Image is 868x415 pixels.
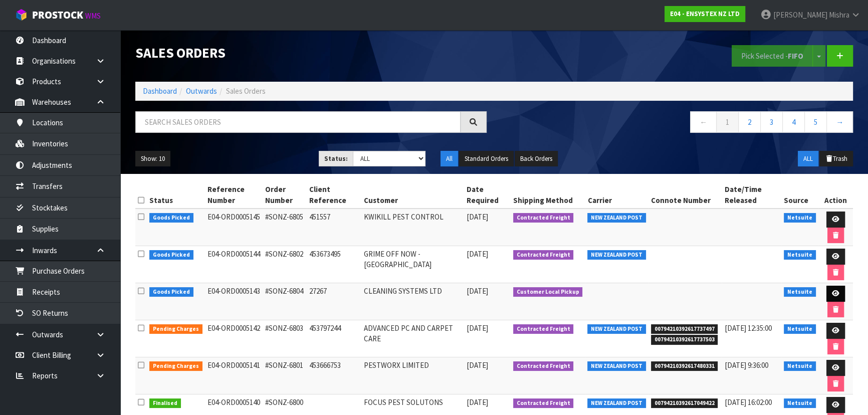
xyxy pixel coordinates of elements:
[263,357,307,394] td: #SONZ-6801
[324,154,348,163] strong: Status:
[263,283,307,320] td: #SONZ-6804
[513,213,574,223] span: Contracted Freight
[781,181,818,209] th: Source
[724,323,771,333] span: [DATE] 12:35:00
[670,10,740,18] strong: E04 - ENSYSTEX NZ LTD
[205,283,263,320] td: E04-ORD0005143
[818,181,853,209] th: Action
[651,361,718,371] span: 00794210392617480331
[738,111,761,133] a: 2
[205,357,263,394] td: E04-ORD0005141
[784,213,816,223] span: Netsuite
[135,45,487,60] h1: Sales Orders
[784,250,816,260] span: Netsuite
[651,324,718,334] span: 00794210392617737497
[732,45,813,67] button: Pick Selected -FIFO
[135,151,170,167] button: Show: 10
[15,9,28,21] img: cube-alt.png
[143,86,177,96] a: Dashboard
[651,335,718,345] span: 00794210392617737503
[149,398,181,408] span: Finalised
[515,151,558,167] button: Back Orders
[467,323,488,333] span: [DATE]
[648,181,722,209] th: Connote Number
[587,213,646,223] span: NEW ZEALAND POST
[361,181,464,209] th: Customer
[307,209,361,246] td: 451557
[307,246,361,283] td: 453673495
[361,320,464,357] td: ADVANCED PC AND CARPET CARE
[205,181,263,209] th: Reference Number
[784,324,816,334] span: Netsuite
[724,360,768,370] span: [DATE] 9:36:00
[819,151,853,167] button: Trash
[361,283,464,320] td: CLEANING SYSTEMS LTD
[513,287,583,297] span: Customer Local Pickup
[205,209,263,246] td: E04-ORD0005145
[798,151,818,167] button: ALL
[784,398,816,408] span: Netsuite
[513,398,574,408] span: Contracted Freight
[263,209,307,246] td: #SONZ-6805
[149,361,202,371] span: Pending Charges
[32,9,83,22] span: ProStock
[784,361,816,371] span: Netsuite
[361,246,464,283] td: GRIME OFF NOW - [GEOGRAPHIC_DATA]
[760,111,783,133] a: 3
[186,86,217,96] a: Outwards
[307,357,361,394] td: 453666753
[226,86,266,96] span: Sales Orders
[205,320,263,357] td: E04-ORD0005142
[804,111,827,133] a: 5
[85,11,101,21] small: WMS
[147,181,205,209] th: Status
[135,111,461,133] input: Search sales orders
[205,246,263,283] td: E04-ORD0005144
[307,181,361,209] th: Client Reference
[464,181,511,209] th: Date Required
[722,181,781,209] th: Date/Time Released
[585,181,648,209] th: Carrier
[149,287,193,297] span: Goods Picked
[441,151,458,167] button: All
[587,250,646,260] span: NEW ZEALAND POST
[467,397,488,407] span: [DATE]
[690,111,717,133] a: ←
[467,249,488,259] span: [DATE]
[651,398,718,408] span: 00794210392617049422
[511,181,585,209] th: Shipping Method
[513,324,574,334] span: Contracted Freight
[788,51,803,61] strong: FIFO
[459,151,514,167] button: Standard Orders
[724,397,771,407] span: [DATE] 16:02:00
[587,361,646,371] span: NEW ZEALAND POST
[361,209,464,246] td: KWIKILL PEST CONTROL
[263,181,307,209] th: Order Number
[829,10,849,20] span: Mishra
[513,250,574,260] span: Contracted Freight
[149,250,193,260] span: Goods Picked
[467,212,488,222] span: [DATE]
[361,357,464,394] td: PESTWORX LIMITED
[263,246,307,283] td: #SONZ-6802
[782,111,805,133] a: 4
[149,213,193,223] span: Goods Picked
[467,360,488,370] span: [DATE]
[587,398,646,408] span: NEW ZEALAND POST
[307,283,361,320] td: 27267
[149,324,202,334] span: Pending Charges
[665,6,745,22] a: E04 - ENSYSTEX NZ LTD
[263,320,307,357] td: #SONZ-6803
[307,320,361,357] td: 453797244
[502,111,853,136] nav: Page navigation
[784,287,816,297] span: Netsuite
[826,111,853,133] a: →
[773,10,827,20] span: [PERSON_NAME]
[467,286,488,296] span: [DATE]
[587,324,646,334] span: NEW ZEALAND POST
[513,361,574,371] span: Contracted Freight
[716,111,739,133] a: 1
